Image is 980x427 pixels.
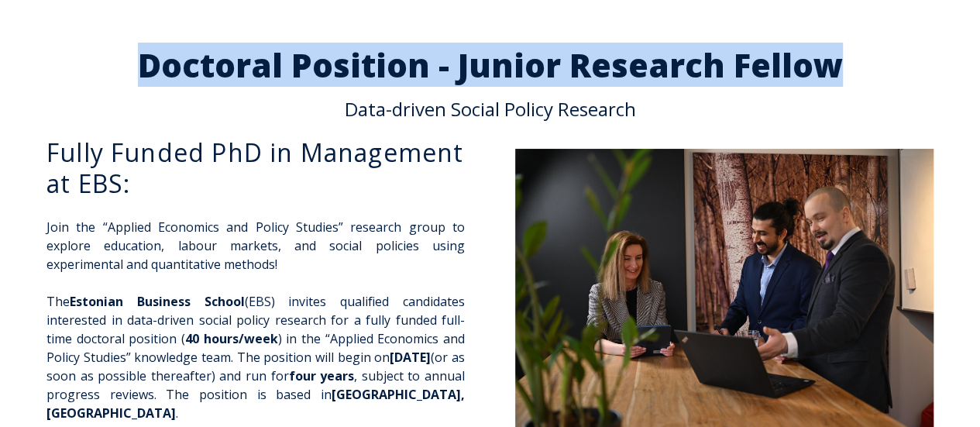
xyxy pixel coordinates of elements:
span: Estonian Business School [70,293,245,310]
h2: Doctoral Position - Junior Research Fellow [31,49,949,81]
span: four years [289,367,355,384]
span: [DATE] [390,349,431,366]
span: 40 hours/week [185,330,278,347]
p: Data-driven Social Policy Research [31,100,949,119]
h3: Fully Funded PhD in Management at EBS: [46,137,465,199]
p: The (EBS) invites qualified candidates interested in data-driven social policy research for a ful... [46,292,465,422]
p: Join the “Applied Economics and Policy Studies” research group to explore education, labour marke... [46,218,465,274]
